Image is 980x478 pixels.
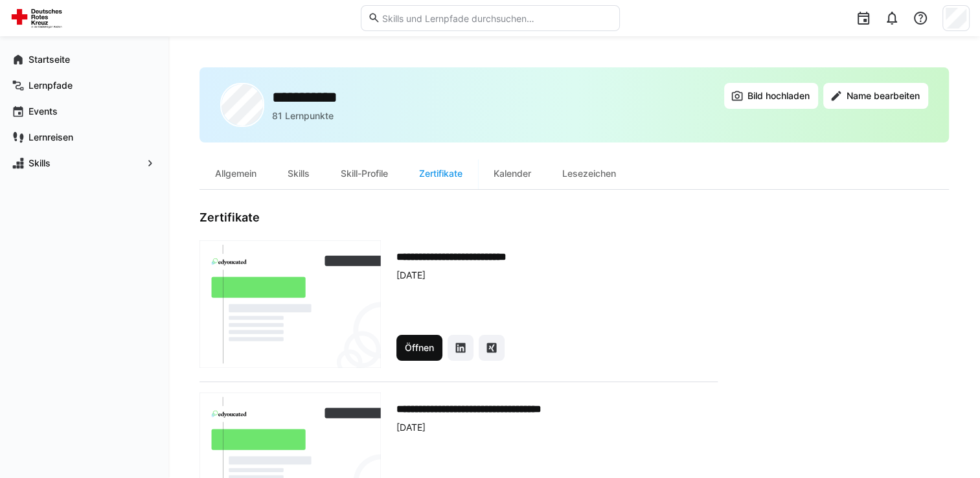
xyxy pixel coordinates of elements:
[272,109,334,122] p: 81 Lernpunkte
[396,335,442,361] button: Öffnen
[448,335,473,361] button: Share on LinkedIn
[396,421,718,434] div: [DATE]
[396,269,718,282] div: [DATE]
[845,89,922,102] span: Name bearbeiten
[272,158,325,189] div: Skills
[746,89,812,102] span: Bild hochladen
[199,211,718,225] h3: Zertifikate
[380,12,612,24] input: Skills und Lernpfade durchsuchen…
[724,83,818,109] button: Bild hochladen
[479,335,505,361] button: Share on Xing
[823,83,928,109] button: Name bearbeiten
[325,158,404,189] div: Skill-Profile
[404,158,478,189] div: Zertifikate
[403,341,436,354] span: Öffnen
[547,158,632,189] div: Lesezeichen
[199,158,272,189] div: Allgemein
[478,158,547,189] div: Kalender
